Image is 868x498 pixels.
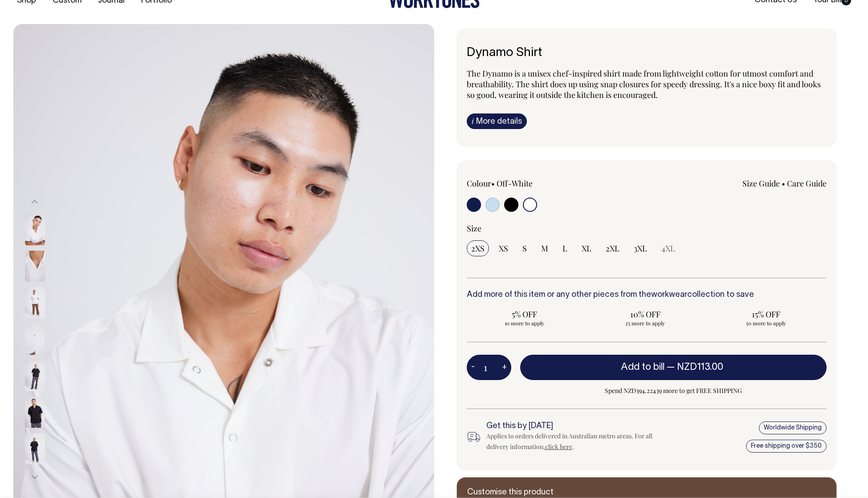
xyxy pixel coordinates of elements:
a: click here [545,442,572,451]
span: The Dynamo is a unisex chef-inspired shirt made from lightweight cotton for utmost comfort and br... [467,68,821,100]
img: off-white [25,215,45,246]
span: 10 more to apply [471,320,578,327]
span: — [667,363,725,372]
span: L [562,243,567,254]
input: 5% OFF 10 more to apply [467,306,582,329]
span: S [522,243,527,254]
button: Previous [28,192,41,212]
span: XS [499,243,508,254]
img: black [25,397,45,428]
a: iMore details [467,113,527,129]
img: off-white [25,287,45,319]
a: Size Guide [742,178,780,189]
span: • [491,178,495,189]
span: 3XL [634,243,647,254]
input: XL [577,240,596,256]
span: i [472,116,474,126]
button: Add to bill —NZD113.00 [520,355,827,380]
a: Care Guide [787,178,827,189]
img: black [25,360,45,392]
span: 25 more to apply [592,320,698,327]
span: Add to bill [621,363,664,372]
button: + [497,359,511,377]
a: workwear [651,291,687,299]
h6: Customise this product [467,488,610,497]
span: 4XL [661,243,675,254]
span: 50 more to apply [713,320,819,327]
input: 15% OFF 50 more to apply [708,306,823,329]
div: Applies to orders delivered in Australian metro areas. For all delivery information, . [486,431,664,452]
span: 10% OFF [592,309,698,320]
input: L [558,240,572,256]
span: NZD113.00 [677,363,723,372]
div: Colour [467,178,611,189]
h6: Dynamo Shirt [467,46,827,60]
span: Spend NZD394.22439 more to get FREE SHIPPING [520,385,827,396]
img: off-white [25,324,45,355]
span: • [782,178,785,189]
h6: Get this by [DATE] [486,422,664,431]
h6: Add more of this item or any other pieces from the collection to save [467,291,827,300]
input: 10% OFF 25 more to apply [587,306,703,329]
input: 4XL [657,240,680,256]
span: 2XL [606,243,619,254]
span: 15% OFF [713,309,819,320]
span: XL [582,243,591,254]
span: M [541,243,548,254]
input: 2XS [467,240,489,256]
img: off-white [25,251,45,282]
label: Off-White [497,178,533,189]
img: black [25,433,45,465]
input: XS [494,240,513,256]
input: 3XL [629,240,652,256]
button: Next [28,467,41,487]
input: 2XL [601,240,624,256]
button: - [467,359,479,377]
span: 2XS [471,243,485,254]
span: 5% OFF [471,309,578,320]
div: Size [467,223,827,234]
input: M [537,240,553,256]
input: S [518,240,531,256]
